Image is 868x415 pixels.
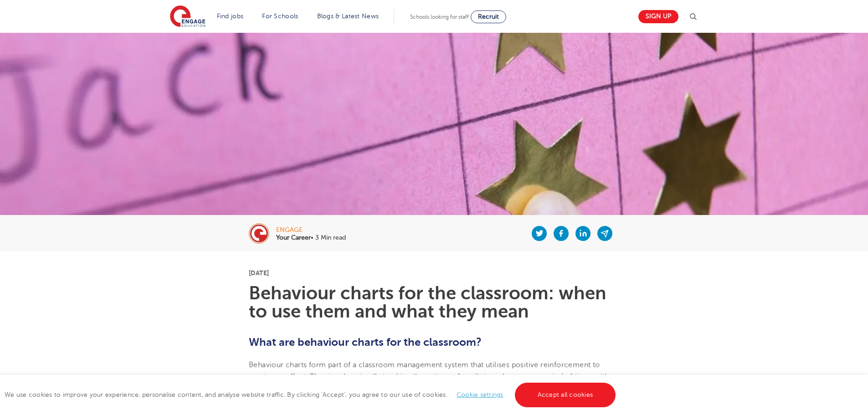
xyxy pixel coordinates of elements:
span: Schools looking for staff [410,14,469,20]
a: Accept all cookies [515,383,616,407]
span: We use cookies to improve your experience, personalise content, and analyse website traffic. By c... [5,391,618,398]
span: Recruit [478,13,499,20]
span: What are behaviour charts for the classroom? [249,336,482,348]
p: [DATE] [249,270,619,276]
a: Find jobs [217,13,244,20]
b: Your Career [276,234,311,241]
div: engage [276,227,346,233]
span: Behaviour charts form part of a classroom management system that utilises positive reinforcement ... [249,361,609,393]
a: Recruit [471,10,506,23]
h1: Behaviour charts for the classroom: when to use them and what they mean [249,284,619,321]
p: • 3 Min read [276,235,346,241]
img: Engage Education [170,5,205,28]
a: Blogs & Latest News [317,13,379,20]
a: Sign up [638,10,678,23]
a: Cookie settings [457,391,503,398]
a: For Schools [262,13,298,20]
